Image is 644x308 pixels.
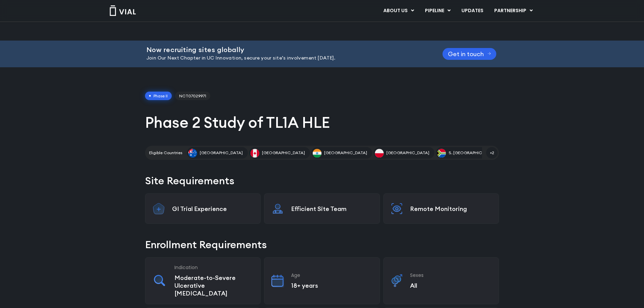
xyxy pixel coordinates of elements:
[188,149,197,158] img: Australia
[146,46,426,53] h2: Now recruiting sites globally
[145,237,499,252] h2: Enrollment Requirements
[410,282,492,289] p: All
[175,92,210,100] span: NCT07029971
[262,150,305,156] span: [GEOGRAPHIC_DATA]
[149,150,182,156] h2: Eligible Countries
[420,5,456,17] a: PIPELINEMenu Toggle
[251,149,259,158] img: Canada
[145,92,172,100] span: Phase II
[200,150,243,156] span: [GEOGRAPHIC_DATA]
[410,205,492,213] p: Remote Monitoring
[291,282,373,289] p: 18+ years
[378,5,419,17] a: ABOUT USMenu Toggle
[324,150,367,156] span: [GEOGRAPHIC_DATA]
[145,113,499,132] h1: Phase 2 Study of TL1A HLE
[375,149,384,158] img: Poland
[386,150,429,156] span: [GEOGRAPHIC_DATA]
[456,5,488,17] a: UPDATES
[449,150,496,156] span: S. [GEOGRAPHIC_DATA]
[145,173,499,188] h2: Site Requirements
[174,264,254,270] h3: Indication
[291,205,373,213] p: Efficient Site Team
[489,5,538,17] a: PARTNERSHIPMenu Toggle
[486,147,498,159] span: +2
[443,48,497,60] a: Get in touch
[172,205,254,213] p: GI Trial Experience
[437,149,446,158] img: S. Africa
[313,149,321,158] img: India
[410,272,492,278] h3: Sexes
[174,274,254,297] p: Moderate-to-Severe Ulcerative [MEDICAL_DATA]
[146,54,426,62] p: Join Our Next Chapter in UC Innovation, secure your site’s involvement [DATE].
[109,5,136,16] img: Vial Logo
[291,272,373,278] h3: Age
[448,51,484,56] span: Get in touch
